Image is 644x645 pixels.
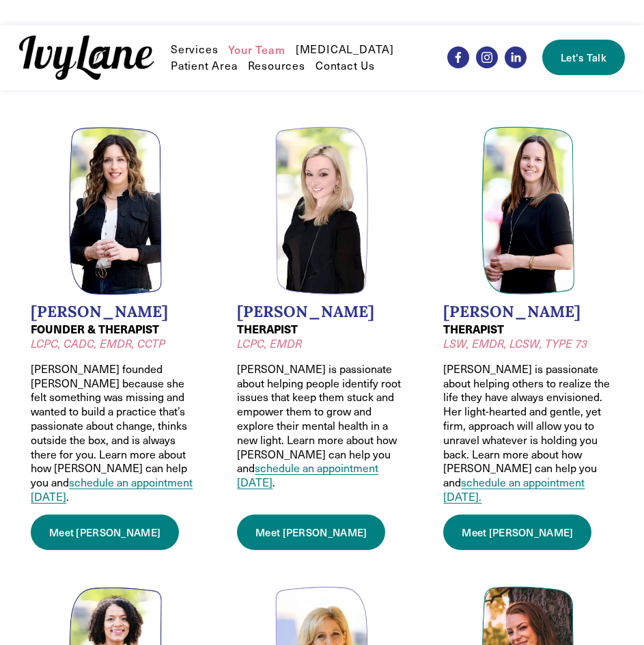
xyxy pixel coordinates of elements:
img: Headshot of Jessica Wilkiel, LCPC, EMDR. Meghan is a therapist at Ivy Lane Counseling. [275,126,369,295]
a: Contact Us [316,57,375,74]
em: LSW, EMDR, LCSW, TYPE 73 [443,336,587,351]
a: LinkedIn [505,46,527,68]
p: [PERSON_NAME] is passionate about helping people identify root issues that keep them stuck and em... [237,362,406,490]
a: Instagram [476,46,498,68]
a: Patient Area [171,57,238,74]
a: Meet [PERSON_NAME] [31,514,179,550]
a: schedule an appointment [DATE]. [443,475,585,504]
a: Facebook [447,46,469,68]
img: Headshot of Jodi Kautz, LSW, EMDR, TYPE 73, LCSW. Jodi is a therapist at Ivy Lane Counseling. [481,126,575,295]
a: Meet [PERSON_NAME] [237,514,385,550]
strong: THERAPIST [237,321,298,337]
p: [PERSON_NAME] founded [PERSON_NAME] because she felt something was missing and wanted to build a ... [31,362,200,504]
a: Meet [PERSON_NAME] [443,514,591,550]
h2: [PERSON_NAME] [443,302,613,321]
h2: [PERSON_NAME] [237,302,406,321]
a: schedule an appointment [DATE] [31,475,193,504]
a: schedule an appointment [DATE] [237,461,378,489]
a: Let's Talk [542,40,624,75]
a: folder dropdown [171,41,218,57]
p: [PERSON_NAME] is passionate about helping others to realize the life they have always envisioned.... [443,362,613,504]
strong: THERAPIST [443,321,504,337]
a: folder dropdown [248,57,305,74]
img: Headshot of Wendy Pawelski, LCPC, CADC, EMDR, CCTP. Wendy is a founder oft Ivy Lane Counseling [69,126,163,295]
em: LCPC, CADC, EMDR, CCTP [31,336,165,351]
strong: FOUNDER & THERAPIST [31,321,159,337]
img: Ivy Lane Counseling &mdash; Therapy that works for you [19,36,154,80]
h2: [PERSON_NAME] [31,302,200,321]
a: Your Team [228,41,285,57]
span: Resources [248,59,305,73]
a: [MEDICAL_DATA] [296,41,394,57]
em: LCPC, EMDR [237,336,302,351]
span: Services [171,42,218,57]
